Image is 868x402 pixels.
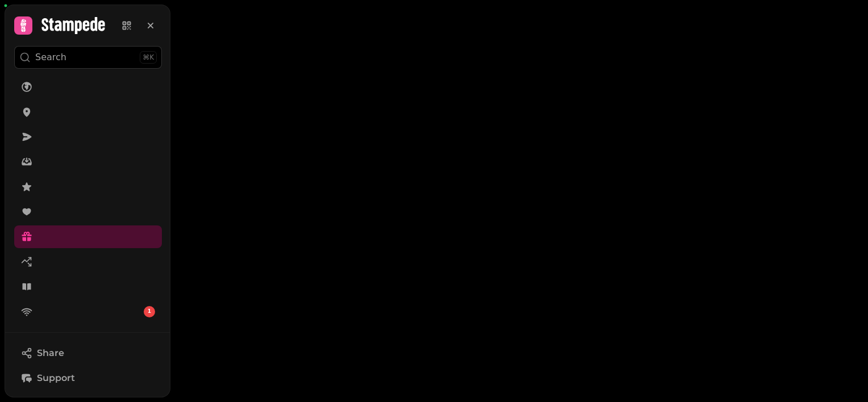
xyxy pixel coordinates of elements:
p: Search [35,51,66,64]
div: ⌘K [140,51,157,64]
button: Search⌘K [14,46,162,69]
button: Share [14,342,162,365]
span: Support [37,371,75,385]
span: 1 [148,308,151,316]
a: 1 [14,300,162,323]
button: Support [14,367,162,390]
span: Share [37,346,64,360]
